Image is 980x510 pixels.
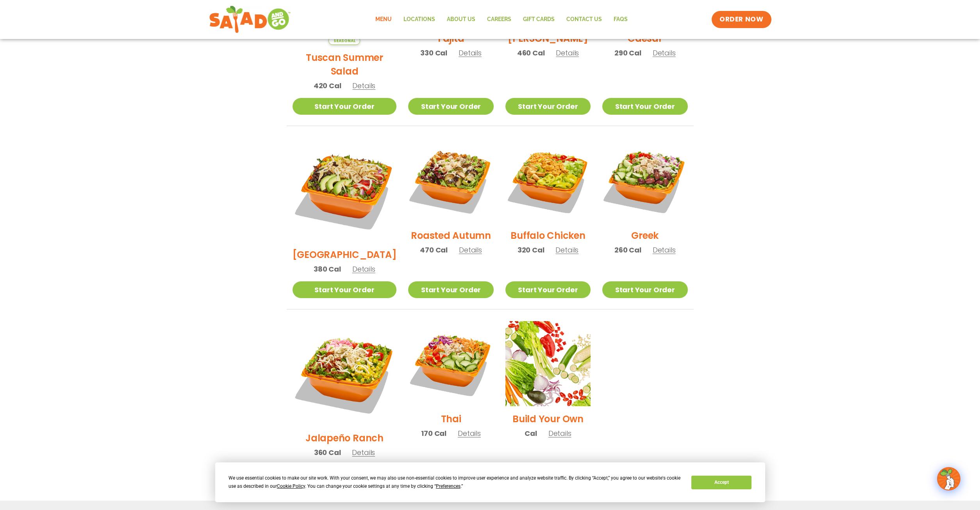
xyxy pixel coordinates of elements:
button: Accept [691,476,752,489]
a: Start Your Order [293,98,397,115]
span: Details [548,428,571,438]
span: Details [653,245,676,255]
span: Cal [525,428,537,439]
h2: [GEOGRAPHIC_DATA] [293,248,397,261]
span: Details [556,48,579,58]
div: Cookie Consent Prompt [215,462,765,502]
a: Contact Us [561,11,608,28]
span: 360 Cal [314,447,341,458]
span: 420 Cal [314,80,341,91]
a: GIFT CARDS [517,11,561,28]
a: Menu [370,11,398,28]
a: Start Your Order [408,281,493,298]
img: wpChatIcon [938,468,960,490]
a: Start Your Order [602,281,687,298]
img: Product photo for Jalapeño Ranch Salad [293,321,397,425]
span: Details [555,245,578,255]
h2: Tuscan Summer Salad [293,51,397,78]
span: 330 Cal [420,48,447,58]
span: 170 Cal [421,428,446,439]
h2: Jalapeño Ranch [305,431,384,445]
span: Cookie Policy [277,483,305,489]
a: Locations [398,11,441,28]
span: Details [352,264,375,274]
img: Product photo for Build Your Own [505,321,591,406]
span: 320 Cal [518,245,544,255]
span: 380 Cal [314,264,341,274]
img: Product photo for Buffalo Chicken Salad [505,138,591,223]
img: Product photo for BBQ Ranch Salad [293,138,397,242]
span: Details [459,48,482,58]
img: Product photo for Greek Salad [602,138,687,223]
h2: Thai [441,412,461,426]
img: Product photo for Thai Salad [408,321,493,406]
span: Seasonal [328,37,360,45]
span: 460 Cal [517,48,545,58]
a: Start Your Order [505,281,591,298]
a: ORDER NOW [712,11,771,28]
span: 260 Cal [614,245,641,255]
span: Details [352,448,375,457]
a: Start Your Order [408,98,493,115]
a: Careers [481,11,517,28]
nav: Menu [370,11,634,28]
span: 290 Cal [614,48,641,58]
span: Details [653,48,676,58]
h2: Buffalo Chicken [511,229,585,242]
span: ORDER NOW [719,15,763,24]
span: 470 Cal [420,245,448,255]
span: Details [352,81,375,91]
h2: Build Your Own [512,412,584,426]
img: new-SAG-logo-768×292 [209,4,291,35]
h2: Greek [631,229,659,242]
a: About Us [441,11,481,28]
img: Product photo for Roasted Autumn Salad [408,138,493,223]
a: Start Your Order [505,98,591,115]
h2: Roasted Autumn [411,229,491,242]
span: Details [459,245,482,255]
a: FAQs [608,11,634,28]
div: We use essential cookies to make our site work. With your consent, we may also use non-essential ... [228,474,682,490]
a: Start Your Order [602,98,687,115]
span: Details [458,428,481,438]
span: Preferences [436,483,461,489]
a: Start Your Order [293,281,397,298]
